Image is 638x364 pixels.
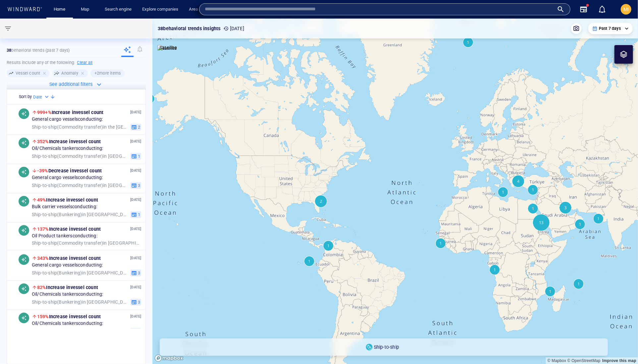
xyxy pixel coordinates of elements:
[32,183,103,188] span: Ship-to-ship ( Commodity transfer )
[623,7,629,12] span: MI
[610,334,633,359] iframe: Chat
[19,93,32,100] h6: Sort by
[33,94,50,100] div: Date
[37,168,48,173] span: -39%
[137,183,140,189] span: 3
[159,44,177,52] p: Satellite
[137,124,140,130] span: 2
[37,110,104,115] span: Increase in vessel count
[140,4,181,15] a: Explore companies
[7,69,50,77] div: Vessel count
[130,299,141,306] button: 3
[32,263,103,269] span: General cargo vessels conducting:
[76,4,97,15] button: Map
[592,26,629,31] div: Past 7 days
[7,47,70,53] p: behavioral trends (Past 7 days)
[137,270,140,276] span: 3
[157,45,177,52] img: satellite
[32,117,103,123] span: General cargo vessels conducting:
[130,270,141,277] button: 3
[130,139,141,145] p: [DATE]
[32,299,82,305] span: Ship-to-ship ( Bunkering )
[37,314,101,319] span: Increase in vessel count
[37,197,46,203] span: 49%
[77,59,92,66] h6: Clear all
[32,153,128,159] span: in [GEOGRAPHIC_DATA] EEZ
[7,48,11,53] strong: 38
[154,354,184,362] a: Mapbox logo
[223,25,244,32] p: [DATE]
[602,358,636,363] a: Map feedback
[32,212,128,218] span: in [GEOGRAPHIC_DATA] EEZ
[32,124,103,130] span: Ship-to-ship ( Commodity transfer )
[130,314,141,320] p: [DATE]
[37,168,102,173] span: Decrease in vessel count
[130,124,141,131] button: 2
[130,109,141,116] p: [DATE]
[32,146,103,152] span: Oil/Chemicals tankers conducting:
[130,284,141,291] p: [DATE]
[32,240,142,246] span: in [GEOGRAPHIC_DATA] EEZ
[130,153,141,160] button: 1
[32,124,128,130] span: in the [GEOGRAPHIC_DATA]
[548,358,566,363] a: Mapbox
[137,299,140,305] span: 3
[619,3,633,16] button: MI
[37,314,49,319] span: 159%
[130,182,141,189] button: 3
[37,256,101,261] span: Increase in vessel count
[7,57,146,68] h6: Results include any of the following:
[130,328,141,335] button: 2
[37,256,49,261] span: 343%
[37,110,52,115] span: 999+%
[567,358,601,363] a: OpenStreetMap
[130,255,141,262] p: [DATE]
[130,226,141,232] p: [DATE]
[32,175,103,181] span: General cargo vessels conducting:
[32,233,97,239] span: Oil Product tankers conducting:
[94,70,121,77] h6: + 2 more items
[61,70,78,77] h6: Anomaly
[37,197,98,203] span: Increase in vessel count
[49,80,92,88] p: See additional filters
[32,204,97,210] span: Bulk carrier vessels conducting:
[32,212,82,217] span: Ship-to-ship ( Bunkering )
[102,4,134,15] a: Search engine
[37,226,49,232] span: 137%
[137,212,140,218] span: 1
[51,4,68,15] a: Home
[32,299,128,305] span: in [GEOGRAPHIC_DATA] EEZ
[32,240,103,246] span: Ship-to-ship ( Commodity transfer )
[32,292,103,298] span: Oil/Chemicals tankers conducting:
[52,69,87,77] div: Anomaly
[32,183,128,189] span: in [GEOGRAPHIC_DATA] EEZ
[49,80,103,89] button: See additional filters
[16,70,40,77] h6: Vessel count
[37,285,46,290] span: 82%
[49,4,70,15] button: Home
[130,197,141,203] p: [DATE]
[158,25,221,32] p: 38 behavioral trends insights
[37,139,101,144] span: Increase in vessel count
[33,94,42,100] h6: Date
[32,270,82,275] span: Ship-to-ship ( Bunkering )
[37,285,98,290] span: Increase in vessel count
[130,211,141,218] button: 1
[137,153,140,159] span: 1
[32,153,103,159] span: Ship-to-ship ( Commodity transfer )
[186,4,217,15] a: Area analysis
[78,4,94,15] a: Map
[598,5,606,13] div: Notification center
[130,168,141,174] p: [DATE]
[599,26,621,31] p: Past 7 days
[37,226,101,232] span: Increase in vessel count
[32,270,128,276] span: in [GEOGRAPHIC_DATA] EEZ
[37,139,49,144] span: 352%
[32,321,103,327] span: Oil/Chemicals tankers conducting:
[374,343,399,351] p: Ship-to-ship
